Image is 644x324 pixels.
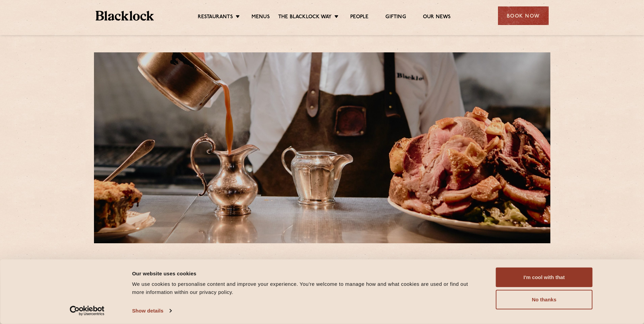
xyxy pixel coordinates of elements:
[132,306,171,316] a: Show details
[96,11,154,21] img: BL_Textured_Logo-footer-cropped.svg
[498,6,549,25] div: Book Now
[198,14,233,21] a: Restaurants
[278,14,332,21] a: The Blacklock Way
[350,14,368,21] a: People
[57,306,117,316] a: Usercentrics Cookiebot - opens in a new window
[496,268,593,287] button: I'm cool with that
[132,269,481,277] div: Our website uses cookies
[252,14,270,21] a: Menus
[385,14,406,21] a: Gifting
[423,14,451,21] a: Our News
[496,290,593,309] button: No thanks
[132,280,481,296] div: We use cookies to personalise content and improve your experience. You're welcome to manage how a...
